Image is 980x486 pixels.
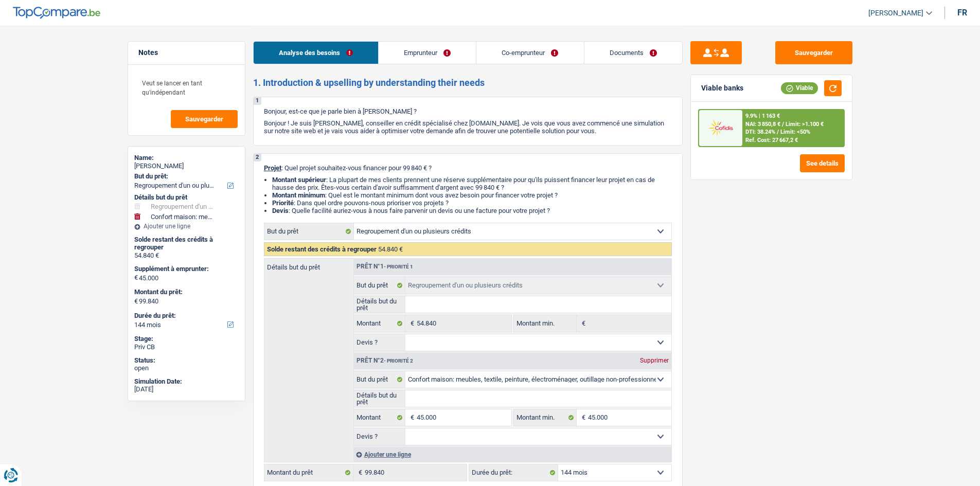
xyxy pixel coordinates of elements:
label: Détails but du prêt [264,259,353,271]
span: Limit: >1.100 € [786,121,824,128]
label: But du prêt: [134,172,237,181]
div: Priv CB [134,343,239,351]
label: But du prêt [354,371,406,388]
label: Détails but du prêt [354,390,406,407]
span: / [777,129,779,135]
a: Documents [584,42,682,64]
div: Status: [134,356,239,365]
div: Simulation Date: [134,377,239,386]
button: Sauvegarder [171,110,238,128]
div: Prêt n°1 [354,263,416,270]
span: € [577,315,588,332]
div: Viable banks [701,84,743,93]
button: Sauvegarder [775,41,852,64]
div: Ajouter une ligne [134,223,239,230]
label: But du prêt [354,277,406,294]
span: 54.840 € [378,245,403,253]
label: Montant du prêt: [134,288,237,296]
span: - Priorité 2 [384,358,413,364]
img: TopCompare Logo [13,7,100,19]
p: Bonjour, est-ce que je parle bien à [PERSON_NAME] ? [264,107,672,115]
label: Supplément à emprunter: [134,265,237,273]
div: Détails but du prêt [134,193,239,202]
label: Durée du prêt: [134,312,237,320]
strong: Montant minimum [272,191,325,199]
p: : Quel projet souhaitez-vous financer pour 99 840 € ? [264,164,672,172]
div: Supprimer [637,357,671,364]
div: Prêt n°2 [354,357,416,364]
span: € [405,409,417,426]
div: 1 [254,97,261,105]
img: Cofidis [702,118,740,137]
li: : La plupart de mes clients prennent une réserve supplémentaire pour qu'ils puissent financer leu... [272,176,672,191]
label: Montant min. [514,315,577,332]
button: See details [800,154,845,172]
h2: 1. Introduction & upselling by understanding their needs [253,77,683,88]
label: Détails but du prêt [354,296,406,313]
span: Limit: <50% [780,129,810,135]
div: Ref. Cost: 27 667,2 € [745,137,798,143]
label: Montant du prêt [264,464,353,481]
div: Ajouter une ligne [353,447,671,462]
li: : Quelle facilité auriez-vous à nous faire parvenir un devis ou une facture pour votre projet ? [272,207,672,214]
label: But du prêt [264,223,354,240]
span: € [405,315,417,332]
a: [PERSON_NAME] [860,5,932,22]
div: [PERSON_NAME] [134,162,239,170]
span: € [577,409,588,426]
label: Montant min. [514,409,577,426]
span: Devis [272,207,289,214]
label: Montant [354,409,406,426]
li: : Quel est le montant minimum dont vous avez besoin pour financer votre projet ? [272,191,672,199]
span: - Priorité 1 [384,264,413,269]
a: Emprunteur [379,42,476,64]
div: [DATE] [134,385,239,393]
div: Stage: [134,335,239,343]
span: € [134,297,138,305]
span: € [134,274,138,282]
span: Sauvegarder [185,116,223,122]
span: / [782,121,784,128]
div: open [134,364,239,372]
div: 9.9% | 1 163 € [745,113,780,119]
div: 54.840 € [134,251,239,260]
strong: Montant supérieur [272,176,326,184]
a: Co-emprunteur [476,42,583,64]
span: [PERSON_NAME] [868,9,923,17]
li: : Dans quel ordre pouvons-nous prioriser vos projets ? [272,199,672,207]
label: Devis ? [354,334,406,351]
strong: Priorité [272,199,294,207]
a: Analyse des besoins [254,42,378,64]
span: Solde restant des crédits à regrouper [267,245,377,253]
h5: Notes [138,48,235,57]
p: Bonjour ! Je suis [PERSON_NAME], conseiller en crédit spécialisé chez [DOMAIN_NAME]. Je vois que ... [264,119,672,135]
div: 2 [254,154,261,161]
div: fr [957,8,967,17]
span: Projet [264,164,281,172]
div: Viable [781,82,818,94]
label: Durée du prêt: [469,464,558,481]
span: NAI: 3 850,8 € [745,121,780,128]
div: Name: [134,154,239,162]
span: € [353,464,365,481]
span: DTI: 38.24% [745,129,775,135]
div: Solde restant des crédits à regrouper [134,236,239,251]
label: Montant [354,315,406,332]
label: Devis ? [354,428,406,445]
